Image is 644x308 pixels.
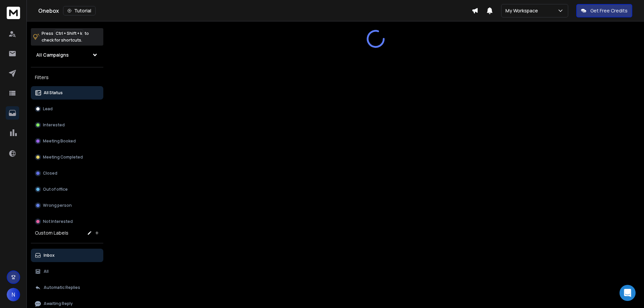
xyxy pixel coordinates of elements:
button: Closed [31,167,103,180]
h1: All Campaigns [36,52,69,58]
button: All [31,265,103,278]
p: Out of office [43,187,68,192]
p: All [44,269,49,274]
button: Meeting Completed [31,150,103,164]
button: Inbox [31,249,103,262]
button: Lead [31,102,103,116]
p: Interested [43,122,65,128]
button: Tutorial [63,6,96,15]
p: Press to check for shortcuts. [42,30,89,44]
button: Get Free Credits [576,4,632,17]
p: Meeting Completed [43,155,83,160]
p: Inbox [44,253,55,258]
button: Not Interested [31,215,103,228]
p: Meeting Booked [43,138,76,144]
button: Wrong person [31,199,103,212]
p: Lead [43,106,53,112]
p: My Workspace [505,7,541,14]
p: Closed [43,171,57,176]
span: Ctrl + Shift + k [55,29,83,37]
p: All Status [44,90,63,96]
button: Interested [31,118,103,132]
h3: Filters [31,73,103,82]
button: Out of office [31,183,103,196]
button: Meeting Booked [31,134,103,148]
button: N [7,288,20,301]
p: Automatic Replies [44,285,80,290]
button: All Status [31,86,103,100]
p: Awaiting Reply [44,301,73,306]
p: Get Free Credits [590,7,628,14]
p: Not Interested [43,219,73,224]
button: Automatic Replies [31,281,103,294]
button: All Campaigns [31,48,103,62]
div: Open Intercom Messenger [620,285,636,301]
p: Wrong person [43,203,72,208]
div: Onebox [38,6,472,15]
h3: Custom Labels [35,230,68,236]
